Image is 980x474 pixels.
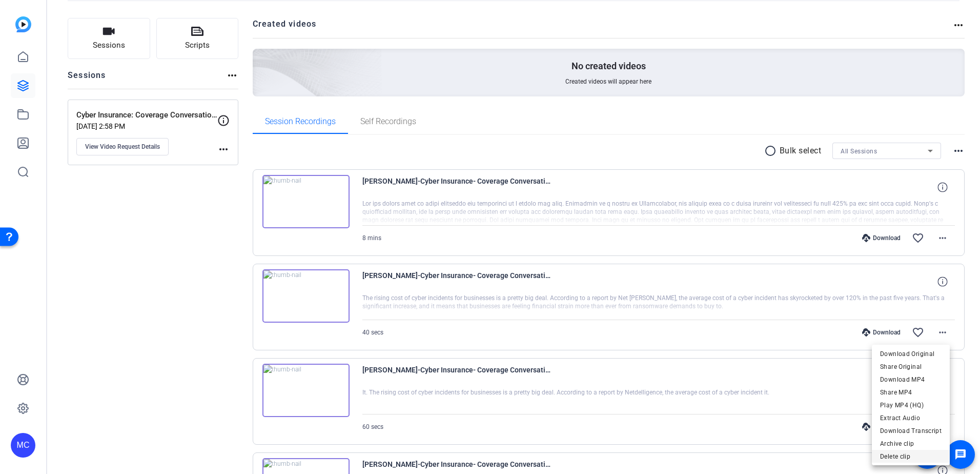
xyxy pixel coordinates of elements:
[880,438,942,450] span: Archive clip
[880,425,942,437] span: Download Transcript
[880,361,942,373] span: Share Original
[880,450,942,463] span: Delete clip
[880,348,942,360] span: Download Original
[880,386,942,399] span: Share MP4
[880,399,942,411] span: Play MP4 (HQ)
[880,412,942,424] span: Extract Audio
[880,373,942,386] span: Download MP4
